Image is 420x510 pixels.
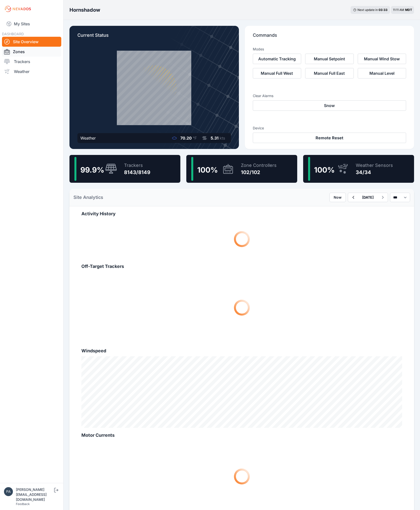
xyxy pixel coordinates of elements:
[253,47,264,52] h3: Modes
[193,136,197,141] span: °F
[253,133,406,143] button: Remote Reset
[305,54,354,64] button: Manual Setpoint
[16,487,53,502] div: [PERSON_NAME][EMAIL_ADDRESS][DOMAIN_NAME]
[356,169,393,176] div: 34/34
[77,32,231,43] p: Current Status
[220,136,225,141] span: kts
[356,162,393,169] div: Weather Sensors
[80,165,104,174] span: 99.9 %
[357,8,378,12] span: Next update in
[81,432,402,439] h2: Motor Currents
[197,165,218,174] span: 100 %
[253,32,406,43] p: Commands
[253,126,406,131] h3: Device
[358,54,406,64] button: Manual Wind Stow
[69,6,100,13] h3: Hornshadow
[253,93,406,98] h3: Clear Alarms
[314,165,335,174] span: 100 %
[81,263,402,270] h2: Off-Target Trackers
[241,169,277,176] div: 102/102
[124,169,150,176] div: 8143/8149
[253,54,301,64] button: Automatic Tracking
[358,68,406,78] button: Manual Level
[2,37,61,47] a: Site Overview
[69,155,180,183] a: 99.9%Trackers8143/8149
[2,32,24,36] span: DASHBOARD
[124,162,150,169] div: Trackers
[81,210,402,217] h2: Activity History
[393,8,404,12] span: 11:11 AM
[358,193,378,202] button: [DATE]
[303,155,414,183] a: 100%Weather Sensors34/34
[80,135,96,141] div: Weather
[4,487,13,496] img: patrick@nevados.solar
[379,8,388,12] div: 03 : 33
[81,347,402,354] h2: Windspeed
[211,136,219,141] span: 5.31
[241,162,277,169] div: Zone Controllers
[16,502,30,506] a: Feedback
[180,136,192,141] span: 70.20
[305,68,354,78] button: Manual Full East
[405,8,412,12] span: MDT
[253,100,406,111] button: Snow
[2,67,61,76] a: Weather
[4,5,32,13] img: Nevados
[186,155,297,183] a: 100%Zone Controllers102/102
[73,194,103,201] h2: Site Analytics
[2,57,61,67] a: Trackers
[2,47,61,57] a: Zones
[253,68,301,78] button: Manual Full West
[69,3,100,16] nav: Breadcrumb
[329,193,346,202] button: Now
[2,18,61,30] a: My Sites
